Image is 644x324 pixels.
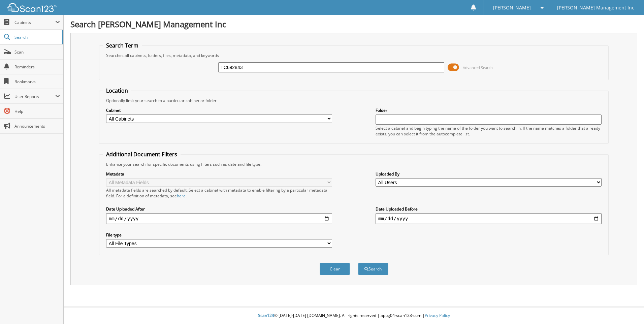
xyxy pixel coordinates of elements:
[106,187,332,199] div: All metadata fields are searched by default. Select a cabinet with metadata to enable filtering b...
[14,64,60,70] span: Reminders
[376,206,602,212] label: Date Uploaded Before
[425,313,450,318] a: Privacy Policy
[376,171,602,177] label: Uploaded By
[177,193,186,199] a: here
[14,79,60,85] span: Bookmarks
[7,3,57,12] img: scan123-logo-white.svg
[14,34,59,40] span: Search
[106,213,332,224] input: start
[463,65,493,70] span: Advanced Search
[70,19,637,30] h1: Search [PERSON_NAME] Management Inc
[14,94,55,99] span: User Reports
[376,125,602,137] div: Select a cabinet and begin typing the name of the folder you want to search in. If the name match...
[320,263,350,275] button: Clear
[64,307,644,324] div: © [DATE]-[DATE] [DOMAIN_NAME]. All rights reserved | appg04-scan123-com |
[106,206,332,212] label: Date Uploaded After
[103,161,605,167] div: Enhance your search for specific documents using filters such as date and file type.
[103,42,142,49] legend: Search Term
[103,53,605,58] div: Searches all cabinets, folders, files, metadata, and keywords
[14,49,60,55] span: Scan
[358,263,388,275] button: Search
[610,292,644,324] iframe: Chat Widget
[106,107,332,113] label: Cabinet
[14,20,55,25] span: Cabinets
[106,232,332,238] label: File type
[103,98,605,103] div: Optionally limit your search to a particular cabinet or folder
[258,313,274,318] span: Scan123
[557,6,634,10] span: [PERSON_NAME] Management Inc
[103,151,181,158] legend: Additional Document Filters
[103,87,131,94] legend: Location
[14,108,60,114] span: Help
[106,171,332,177] label: Metadata
[376,107,602,113] label: Folder
[493,6,531,10] span: [PERSON_NAME]
[14,123,60,129] span: Announcements
[376,213,602,224] input: end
